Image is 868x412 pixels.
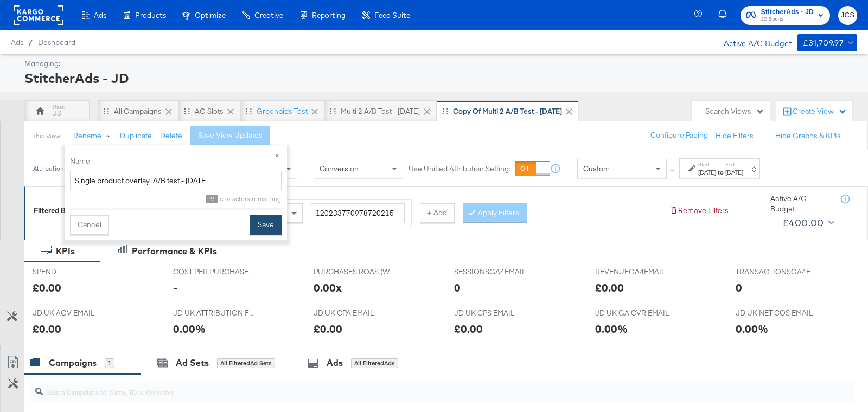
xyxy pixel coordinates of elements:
div: £400.00 [782,215,824,231]
span: TRANSACTIONSGA4EMAIL [736,267,817,277]
button: Configure Pacing [643,126,716,145]
div: Managing: [24,59,854,69]
div: - [173,280,177,295]
div: Create View [793,106,847,117]
span: / [23,38,38,47]
button: Duplicate [120,131,152,141]
div: Campaigns [49,357,97,369]
button: £400.00 [778,214,837,231]
div: [DATE] [698,168,716,177]
div: £0.00 [33,321,61,337]
div: Drag to reorder tab [103,108,109,114]
span: JD UK CPS EMAIL [454,308,535,318]
div: Ads [327,357,343,369]
div: Drag to reorder tab [246,108,252,114]
button: × [267,145,287,165]
div: Drag to reorder tab [184,108,190,114]
button: Save [250,215,282,235]
div: Drag to reorder tab [442,108,448,114]
span: REVENUEGA4EMAIL [595,267,676,277]
div: 1 [105,358,114,368]
input: Search Campaigns by Name, ID or Objective [43,377,780,398]
div: Active A/C Budget [770,194,830,214]
span: JD UK AOV EMAIL [33,308,114,318]
div: All Filtered Ad Sets [217,358,275,368]
div: 0.00% [173,321,206,337]
div: Rename [65,145,287,240]
div: All Campaigns [114,106,162,117]
strong: to [716,168,725,176]
span: Conversion [320,164,359,173]
div: Search Views [705,106,764,117]
div: 0.00x [314,280,342,295]
span: Creative [254,11,283,20]
button: + Add [420,203,455,223]
div: 0.00% [595,321,628,337]
div: Ad Sets [176,357,209,369]
button: JCS [838,6,857,25]
label: End: [725,161,743,168]
span: Optimize [195,11,226,20]
div: 0 [454,280,461,295]
div: Active A/C Budget [712,34,792,50]
div: All Filtered Ads [351,358,398,368]
span: SESSIONSGA4EMAIL [454,267,535,277]
div: Greenbids Test [257,106,308,117]
span: StitcherAds - JD [761,7,814,18]
label: Use Unified Attribution Setting: [409,164,510,174]
div: characters remaining [70,195,282,203]
span: Products [135,11,166,20]
div: Performance & KPIs [132,245,217,257]
span: Ads [94,11,106,20]
div: AO Slots [195,106,224,117]
div: Multi 2 A/B test - [DATE] [341,106,420,117]
span: JD UK NET COS EMAIL [736,308,817,318]
button: Delete [160,131,182,141]
div: [DATE] [725,168,743,177]
button: Hide Graphs & KPIs [775,131,841,141]
span: JCS [843,9,853,22]
span: SPEND [33,267,114,277]
div: 0 [736,280,742,295]
button: Cancel [70,215,109,235]
span: 9 [206,195,218,203]
div: 0.00% [736,321,768,337]
div: Copy of Multi 2 A/B test - [DATE] [453,106,562,117]
button: Remove Filters [669,205,729,216]
button: StitcherAds - JDJD Sports [741,6,830,25]
label: Start: [698,161,716,168]
span: JD UK GA CVR EMAIL [595,308,676,318]
span: PURCHASES ROAS (WEBSITE EVENTS) [314,267,395,277]
div: Drag to reorder tab [330,108,336,114]
span: Custom [583,164,610,173]
button: Rename [66,126,122,146]
div: Attribution Window: [33,165,91,172]
span: COST PER PURCHASE (WEBSITE EVENTS) [173,267,254,277]
input: Enter a search term [311,203,405,223]
div: £0.00 [33,280,61,295]
button: £31,709.97 [797,34,857,51]
span: JD Sports [761,15,814,24]
div: £0.00 [314,321,342,337]
div: £0.00 [595,280,624,295]
span: Ads [11,38,23,47]
div: Filtered By: [34,205,72,216]
a: Dashboard [38,38,75,47]
span: Feed Suite [374,11,410,20]
button: Hide Filters [716,131,754,141]
div: £31,709.97 [803,36,844,50]
span: JD UK CPA EMAIL [314,308,395,318]
div: This View: [33,132,61,140]
div: JS [53,108,61,119]
div: StitcherAds - JD [24,69,854,87]
div: KPIs [56,245,75,257]
div: £0.00 [454,321,483,337]
label: Name: [70,156,282,166]
span: Reporting [312,11,346,20]
span: JD UK ATTRIBUTION FB GA EMAIL [173,308,254,318]
span: ↑ [668,169,678,172]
